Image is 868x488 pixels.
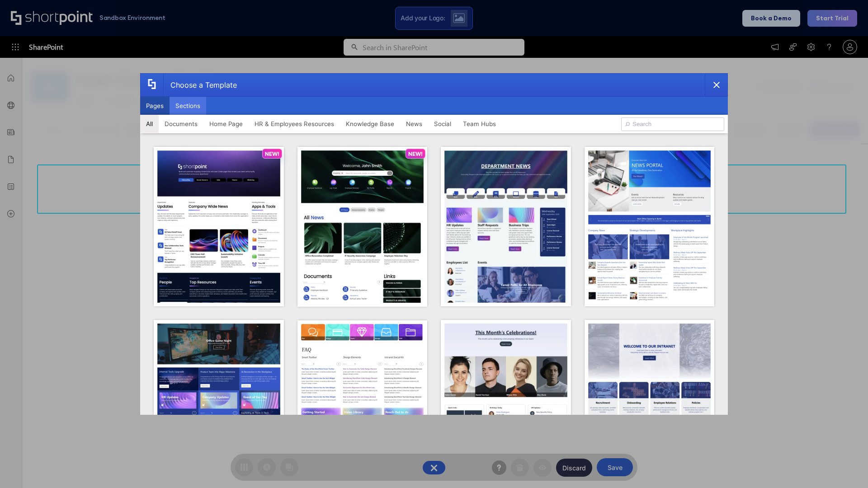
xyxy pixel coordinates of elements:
input: Search [621,117,724,131]
button: Sections [170,97,206,115]
button: Pages [140,97,170,115]
button: Knowledge Base [340,115,400,133]
button: Home Page [203,115,249,133]
p: NEW! [265,150,279,157]
div: template selector [140,73,728,415]
div: Choose a Template [163,74,237,96]
button: Documents [159,115,203,133]
button: All [140,115,159,133]
button: Social [428,115,457,133]
iframe: Chat Widget [823,445,868,488]
button: News [400,115,428,133]
button: Team Hubs [457,115,502,133]
button: HR & Employees Resources [249,115,340,133]
p: NEW! [408,150,423,157]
